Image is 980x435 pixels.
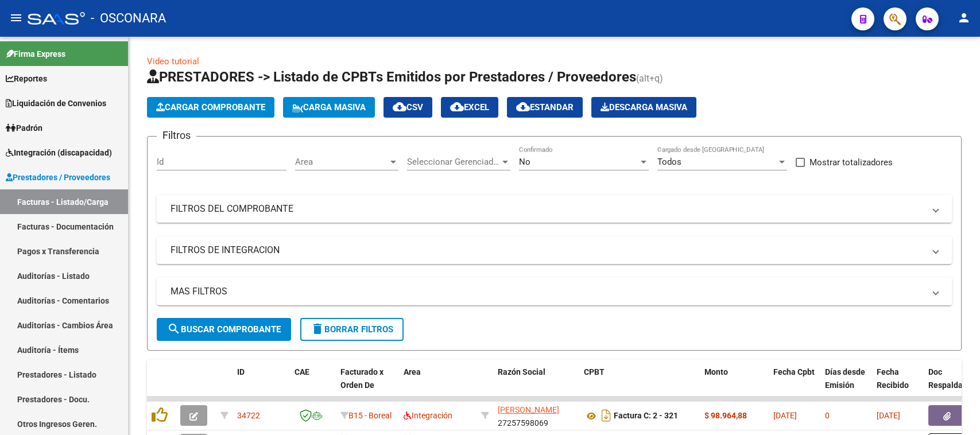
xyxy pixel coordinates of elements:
[657,157,681,167] span: Todos
[877,367,909,390] span: Fecha Recibido
[300,318,404,341] button: Borrar Filtros
[450,102,489,112] span: EXCEL
[636,73,663,84] span: (alt+q)
[167,322,181,336] mat-icon: search
[147,97,274,118] button: Cargar Comprobante
[290,360,336,410] datatable-header-cell: CAE
[157,236,952,264] mat-expansion-panel-header: FILTROS DE INTEGRACION
[579,360,700,410] datatable-header-cell: CPBT
[283,97,375,118] button: Carga Masiva
[336,360,399,410] datatable-header-cell: Facturado x Orden De
[171,203,924,215] mat-panel-title: FILTROS DEL COMPROBANTE
[399,360,477,410] datatable-header-cell: Area
[773,367,815,376] span: Fecha Cpbt
[157,318,291,341] button: Buscar Comprobante
[6,146,112,159] span: Integración (discapacidad)
[498,405,559,414] span: [PERSON_NAME]
[825,411,830,420] span: 0
[171,244,924,257] mat-panel-title: FILTROS DE INTEGRACION
[171,285,924,298] mat-panel-title: MAS FILTROS
[957,11,971,25] mat-icon: person
[591,97,696,118] app-download-masive: Descarga masiva de comprobantes (adjuntos)
[601,102,687,112] span: Descarga Masiva
[233,360,290,410] datatable-header-cell: ID
[6,122,42,134] span: Padrón
[9,11,23,25] mat-icon: menu
[6,72,47,85] span: Reportes
[393,100,406,114] mat-icon: cloud_download
[441,97,498,118] button: EXCEL
[825,367,865,390] span: Días desde Emisión
[872,360,924,410] datatable-header-cell: Fecha Recibido
[820,360,872,410] datatable-header-cell: Días desde Emisión
[516,102,574,112] span: Estandar
[507,97,583,118] button: Estandar
[6,48,65,60] span: Firma Express
[450,100,464,114] mat-icon: cloud_download
[404,367,421,376] span: Area
[407,157,500,167] span: Seleccionar Gerenciador
[348,411,392,420] span: B15 - Boreal
[393,102,423,112] span: CSV
[516,100,530,114] mat-icon: cloud_download
[773,411,797,420] span: [DATE]
[404,411,452,420] span: Integración
[157,127,196,143] h3: Filtros
[157,278,952,305] mat-expansion-panel-header: MAS FILTROS
[704,367,728,376] span: Monto
[941,396,969,424] iframe: Intercom live chat
[704,411,747,420] strong: $ 98.964,88
[769,360,820,410] datatable-header-cell: Fecha Cpbt
[292,102,366,112] span: Carga Masiva
[498,367,545,376] span: Razón Social
[156,102,265,112] span: Cargar Comprobante
[493,360,579,410] datatable-header-cell: Razón Social
[614,411,678,421] strong: Factura C: 2 - 321
[167,324,281,335] span: Buscar Comprobante
[809,156,893,169] span: Mostrar totalizadores
[91,6,166,31] span: - OSCONARA
[6,171,110,184] span: Prestadores / Proveedores
[584,367,605,376] span: CPBT
[237,411,260,420] span: 34722
[384,97,432,118] button: CSV
[295,367,309,376] span: CAE
[599,406,614,425] i: Descargar documento
[311,324,393,335] span: Borrar Filtros
[498,403,575,428] div: 27257598069
[340,367,384,390] span: Facturado x Orden De
[928,367,980,390] span: Doc Respaldatoria
[519,157,530,167] span: No
[700,360,769,410] datatable-header-cell: Monto
[6,97,106,110] span: Liquidación de Convenios
[237,367,245,376] span: ID
[147,69,636,85] span: PRESTADORES -> Listado de CPBTs Emitidos por Prestadores / Proveedores
[147,56,199,67] a: Video tutorial
[311,322,324,336] mat-icon: delete
[877,411,900,420] span: [DATE]
[157,195,952,223] mat-expansion-panel-header: FILTROS DEL COMPROBANTE
[295,157,388,167] span: Area
[591,97,696,118] button: Descarga Masiva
